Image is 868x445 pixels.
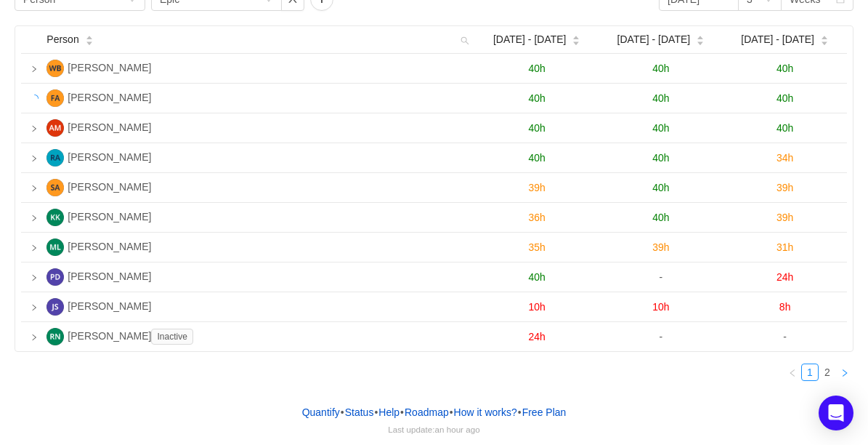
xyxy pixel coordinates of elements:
span: • [400,406,404,418]
span: [PERSON_NAME] [68,330,199,342]
span: - [660,331,663,342]
img: AM [46,119,64,137]
span: [PERSON_NAME] [68,211,151,222]
span: 39h [776,182,793,193]
i: icon: caret-down [572,39,580,44]
i: icon: right [31,125,38,132]
span: 10h [529,301,545,313]
span: 36h [529,212,545,223]
i: icon: right [31,65,38,73]
a: 1 [802,364,818,380]
span: [PERSON_NAME] [68,241,151,252]
span: 40h [652,92,669,104]
span: [DATE] - [DATE] [617,32,691,47]
img: ML [46,238,64,256]
li: 2 [819,364,836,381]
span: [PERSON_NAME] [68,270,151,282]
span: - [660,271,663,283]
i: icon: right [31,274,38,281]
div: Open Intercom Messenger [819,396,853,430]
span: • [518,406,522,418]
span: [PERSON_NAME] [68,92,151,103]
img: PD [46,268,64,286]
a: Quantify [301,401,341,423]
span: • [374,406,378,418]
i: icon: left [788,369,797,377]
span: 39h [529,182,545,193]
span: - [783,331,787,342]
i: icon: right [31,155,38,162]
span: 24h [529,331,545,342]
i: icon: caret-up [572,34,580,39]
span: 40h [529,92,545,104]
img: JS [46,298,64,316]
div: Sort [85,33,94,44]
img: KK [46,209,64,226]
span: 10h [652,301,669,313]
button: How it works? [453,401,518,423]
li: Next Page [836,364,853,381]
span: 40h [652,122,669,134]
img: SA [46,179,64,196]
i: icon: right [31,185,38,192]
div: Sort [820,33,829,44]
span: 40h [529,271,545,283]
span: [PERSON_NAME] [68,300,151,312]
span: 39h [652,241,669,253]
span: 24h [776,271,793,283]
span: 40h [652,182,669,193]
i: icon: caret-up [85,34,93,39]
img: FA [46,89,64,107]
span: 40h [776,63,793,74]
img: RA [46,149,64,167]
li: Previous Page [784,364,801,381]
a: 2 [819,364,835,380]
i: icon: caret-up [820,34,828,39]
span: 39h [776,212,793,223]
span: [PERSON_NAME] [68,151,151,163]
a: Status [344,401,375,423]
span: 35h [529,241,545,253]
i: icon: right [31,244,38,252]
span: 34h [776,152,793,164]
span: an hour ago [434,425,479,434]
span: [DATE] - [DATE] [741,32,814,47]
span: 40h [776,92,793,104]
span: • [341,406,344,418]
span: [PERSON_NAME] [68,181,151,193]
i: icon: right [840,369,849,377]
i: icon: caret-up [697,34,705,39]
span: Person [46,32,78,47]
i: icon: caret-down [697,39,705,44]
i: icon: caret-down [85,39,93,44]
img: WB [46,60,64,77]
img: RN [46,328,64,345]
li: 1 [801,364,819,381]
span: 40h [529,63,545,74]
span: 8h [779,301,791,313]
i: icon: caret-down [820,39,828,44]
i: icon: search [455,26,475,53]
span: 40h [776,122,793,134]
a: Help [378,401,400,423]
span: 40h [652,63,669,74]
span: • [450,406,453,418]
div: Sort [572,33,580,44]
i: icon: right [31,334,38,341]
span: Inactive [151,329,192,345]
span: 31h [776,241,793,253]
span: 40h [529,152,545,164]
button: Free Plan [522,401,567,423]
i: icon: loading [31,95,38,103]
span: [DATE] - [DATE] [493,32,567,47]
span: [PERSON_NAME] [68,121,151,133]
span: 40h [652,212,669,223]
i: icon: right [31,304,38,311]
div: Sort [696,33,705,44]
span: 40h [529,122,545,134]
span: [PERSON_NAME] [68,62,151,73]
a: Roadmap [404,401,450,423]
i: icon: right [31,215,38,222]
span: 40h [652,152,669,164]
span: Last update: [388,425,479,434]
